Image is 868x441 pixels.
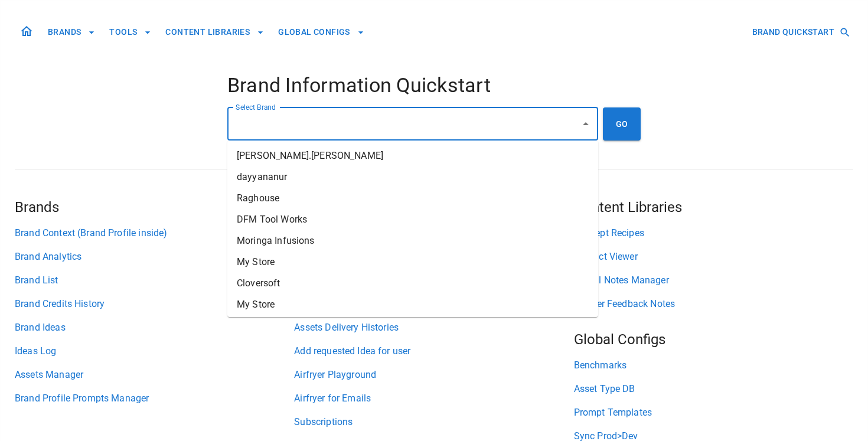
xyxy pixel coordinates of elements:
label: Select Brand [236,102,276,112]
h5: Global Configs [574,330,853,349]
li: [PERSON_NAME].[PERSON_NAME] [227,145,598,166]
button: TOOLS [105,21,156,43]
a: Airfryer Feedback Notes [574,297,853,311]
li: My Store [227,294,598,315]
h4: Brand Information Quickstart [227,73,641,98]
a: Concept Recipes [574,226,853,240]
li: Moringa Infusions [227,230,598,251]
a: Global Notes Manager [574,273,853,288]
button: BRAND QUICKSTART [748,21,853,43]
li: Cloversoft [227,273,598,294]
button: GO [603,107,641,141]
a: Product Viewer [574,250,853,264]
button: CONTENT LIBRARIES [161,21,269,43]
a: Brand Profile Prompts Manager [15,391,294,406]
a: Prompt Templates [574,406,853,420]
button: GLOBAL CONFIGS [273,21,369,43]
button: Close [577,116,594,132]
li: DFM Tool Works [227,209,598,230]
a: Asset Type DB [574,382,853,396]
a: Assets Delivery Histories [294,321,573,335]
a: Airfryer Playground [294,368,573,382]
li: My Store [227,251,598,273]
a: Brand Credits History [15,297,294,311]
li: dayyananur [227,166,598,188]
a: Add requested Idea for user [294,344,573,358]
a: Brand Context (Brand Profile inside) [15,226,294,240]
a: Brand Ideas [15,321,294,335]
li: Raghouse [227,188,598,209]
a: Subscriptions [294,415,573,429]
h5: Content Libraries [574,198,853,217]
button: BRANDS [43,21,100,43]
a: Benchmarks [574,358,853,373]
h5: Brands [15,198,294,217]
a: Brand List [15,273,294,288]
li: [PERSON_NAME]'s [227,315,598,337]
a: Assets Manager [15,368,294,382]
a: Brand Analytics [15,250,294,264]
a: Airfryer for Emails [294,391,573,406]
a: Ideas Log [15,344,294,358]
